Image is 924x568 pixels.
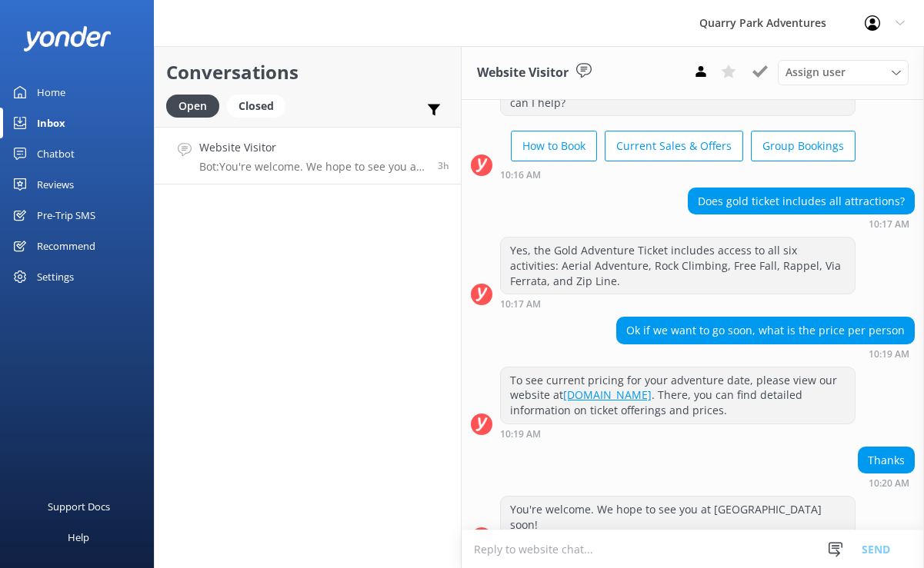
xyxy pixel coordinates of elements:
[37,108,65,138] div: Inbox
[23,26,112,51] img: yonder-white-logo.png
[605,131,743,161] button: Current Sales & Offers
[37,200,95,231] div: Pre-Trip SMS
[500,428,856,439] div: Sep 03 2025 10:19am (UTC -07:00) America/Tijuana
[37,231,95,261] div: Recommend
[869,220,909,229] strong: 10:17 AM
[778,60,909,85] div: Assign User
[858,477,915,488] div: Sep 03 2025 10:20am (UTC -07:00) America/Tijuana
[199,139,426,156] h4: Website Visitor
[500,298,856,309] div: Sep 03 2025 10:17am (UTC -07:00) America/Tijuana
[48,491,110,522] div: Support Docs
[37,138,75,169] div: Chatbot
[166,95,219,118] div: Open
[688,218,915,229] div: Sep 03 2025 10:17am (UTC -07:00) America/Tijuana
[511,131,597,161] button: How to Book
[500,300,541,309] strong: 10:17 AM
[689,188,914,214] div: Does gold ticket includes all attractions?
[37,169,74,200] div: Reviews
[869,350,909,359] strong: 10:19 AM
[227,97,293,114] a: Closed
[155,127,461,184] a: Website VisitorBot:You're welcome. We hope to see you at [GEOGRAPHIC_DATA] soon!3h
[563,387,652,402] a: [DOMAIN_NAME]
[616,348,915,359] div: Sep 03 2025 10:19am (UTC -07:00) America/Tijuana
[786,64,846,81] span: Assign user
[859,447,914,473] div: Thanks
[438,159,449,172] span: Sep 03 2025 10:20am (UTC -07:00) America/Tijuana
[477,63,569,83] h3: Website Visitor
[37,261,74,292] div: Settings
[68,522,89,553] div: Help
[617,317,914,344] div: Ok if we want to go soon, what is the price per person
[166,97,227,114] a: Open
[501,237,855,294] div: Yes, the Gold Adventure Ticket includes access to all six activities: Aerial Adventure, Rock Clim...
[500,171,541,180] strong: 10:16 AM
[227,95,285,118] div: Closed
[199,160,426,174] p: Bot: You're welcome. We hope to see you at [GEOGRAPHIC_DATA] soon!
[869,479,909,488] strong: 10:20 AM
[501,497,855,537] div: You're welcome. We hope to see you at [GEOGRAPHIC_DATA] soon!
[500,169,856,180] div: Sep 03 2025 10:16am (UTC -07:00) America/Tijuana
[501,367,855,424] div: To see current pricing for your adventure date, please view our website at . There, you can find ...
[166,58,449,87] h2: Conversations
[500,430,541,439] strong: 10:19 AM
[751,131,856,161] button: Group Bookings
[37,77,65,108] div: Home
